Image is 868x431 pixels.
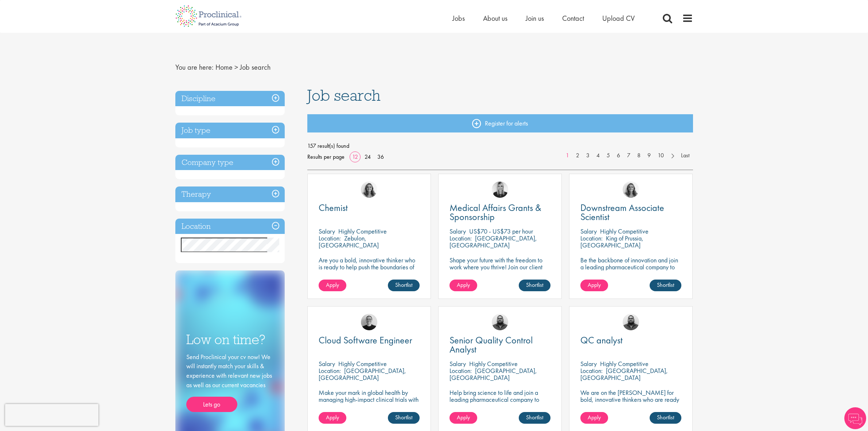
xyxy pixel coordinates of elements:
a: Apply [449,280,477,291]
span: Apply [588,413,601,421]
a: Ashley Bennett [492,314,508,330]
span: Location: [449,366,472,375]
a: Shortlist [650,412,681,424]
a: Downstream Associate Scientist [580,203,681,222]
span: Apply [457,281,470,289]
a: Apply [319,412,346,424]
a: 6 [613,151,624,160]
span: Salary [449,359,466,368]
p: Highly Competitive [338,359,387,368]
a: Apply [319,280,346,291]
a: Register for alerts [307,114,693,132]
span: Job search [307,85,381,105]
p: Highly Competitive [469,359,518,368]
a: 36 [375,153,386,161]
a: Contact [562,14,584,23]
span: Location: [580,366,603,375]
a: Cloud Software Engineer [319,336,420,345]
a: Senior Quality Control Analyst [449,336,550,354]
div: Send Proclinical your cv now! We will instantly match your skills & experience with relevant new ... [186,352,274,412]
a: Medical Affairs Grants & Sponsorship [449,203,550,222]
span: Medical Affairs Grants & Sponsorship [449,201,541,223]
span: Location: [580,234,603,242]
p: Shape your future with the freedom to work where you thrive! Join our client with this fully remo... [449,257,550,284]
p: Help bring science to life and join a leading pharmaceutical company to play a key role in delive... [449,389,550,424]
a: Apply [449,412,477,424]
a: Lets go [186,397,237,412]
p: [GEOGRAPHIC_DATA], [GEOGRAPHIC_DATA] [319,366,406,382]
span: Downstream Associate Scientist [580,201,664,223]
p: Highly Competitive [600,359,649,368]
h3: Discipline [175,91,285,107]
img: Ashley Bennett [623,314,639,330]
a: Chemist [319,203,420,212]
h3: Location [175,219,285,234]
span: About us [483,14,507,23]
h3: Low on time? [186,332,274,347]
img: Jackie Cerchio [361,181,377,198]
div: Company type [175,155,285,170]
p: We are on the [PERSON_NAME] for bold, innovative thinkers who are ready to help push the boundari... [580,389,681,424]
img: Jackie Cerchio [623,181,639,198]
a: Join us [526,14,544,23]
span: Results per page [307,151,345,162]
span: Location: [319,366,341,375]
a: 2 [572,151,583,160]
h3: Therapy [175,186,285,202]
a: Last [677,151,693,160]
p: US$70 - US$73 per hour [469,227,533,235]
a: 10 [654,151,667,160]
a: 9 [644,151,654,160]
a: 7 [623,151,634,160]
p: Zebulon, [GEOGRAPHIC_DATA] [319,234,379,249]
p: Make your mark in global health by managing high-impact clinical trials with a leading CRO. [319,389,420,410]
iframe: reCAPTCHA [5,404,98,426]
span: Apply [326,413,339,421]
span: > [234,62,238,72]
a: QC analyst [580,336,681,345]
p: [GEOGRAPHIC_DATA], [GEOGRAPHIC_DATA] [449,366,537,382]
a: 3 [583,151,593,160]
span: Salary [580,359,597,368]
a: 8 [634,151,644,160]
a: Apply [580,280,608,291]
p: Highly Competitive [338,227,387,235]
span: You are here: [175,62,214,72]
a: 5 [603,151,614,160]
span: Job search [240,62,270,72]
span: Cloud Software Engineer [319,334,412,346]
img: Janelle Jones [492,181,508,198]
p: Are you a bold, innovative thinker who is ready to help push the boundaries of science and make a... [319,257,420,284]
a: Shortlist [519,280,550,291]
span: Apply [457,413,470,421]
h3: Job type [175,123,285,138]
p: [GEOGRAPHIC_DATA], [GEOGRAPHIC_DATA] [449,234,537,249]
a: Jobs [452,14,465,23]
span: Salary [580,227,597,235]
span: Apply [588,281,601,289]
a: 12 [350,153,361,161]
p: [GEOGRAPHIC_DATA], [GEOGRAPHIC_DATA] [580,366,668,382]
img: Emma Pretorious [361,314,377,330]
a: Shortlist [650,280,681,291]
a: Upload CV [602,14,635,23]
span: Salary [319,227,335,235]
span: Chemist [319,201,348,214]
p: Highly Competitive [600,227,649,235]
a: breadcrumb link [215,62,233,72]
span: Salary [319,359,335,368]
span: QC analyst [580,334,623,346]
span: Location: [319,234,341,242]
